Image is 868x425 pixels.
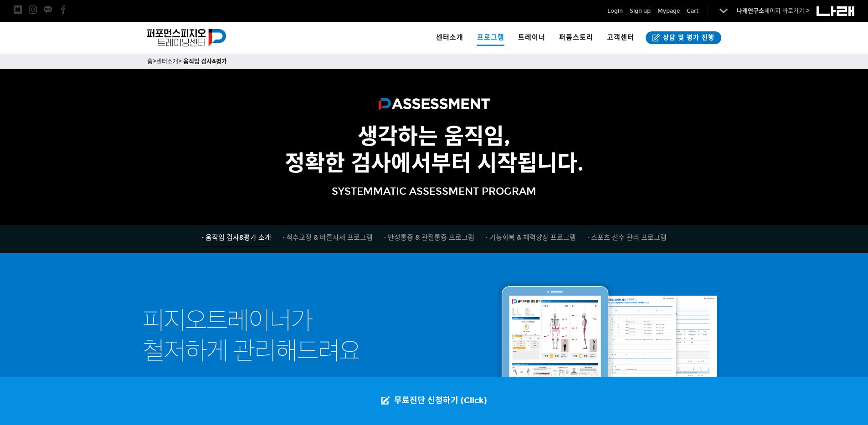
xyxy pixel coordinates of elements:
a: · 움직임 검사&평가 소개 [202,232,271,247]
a: Cart [687,6,699,15]
a: 퍼폼스토리 [552,22,600,54]
a: 움직임 검사&평가 [183,58,227,65]
a: · 스포츠 선수 관리 프로그램 [587,232,667,246]
a: 상담 및 평가 진행 [646,31,721,44]
span: 퍼폼스토리 [559,33,593,41]
a: 센터소개 [429,22,470,54]
img: 피지오트레이너가 철저하게 관리해드려요 [143,309,359,362]
p: > > [147,56,721,66]
span: 트레이너 [518,33,545,41]
a: · 만성통증 & 관절통증 프로그램 [384,232,474,246]
a: 고객센터 [600,22,641,54]
strong: 정확한 검사에서부터 시작됩니다. [285,150,584,177]
a: · 기능회복 & 체력향상 프로그램 [486,232,576,246]
strong: 나래연구소 [737,7,764,15]
a: · 척추교정 & 바른자세 프로그램 [282,232,373,246]
a: 나래연구소페이지 바로가기 > [737,7,810,15]
a: 트레이너 [511,22,552,54]
span: 센터소개 [436,33,463,41]
a: Sign up [630,6,651,15]
img: ASSESSMENT [379,98,490,114]
span: 고객센터 [607,33,634,41]
span: · 스포츠 선수 관리 프로그램 [587,233,667,242]
span: · 척추교정 & 바른자세 프로그램 [282,233,373,242]
a: 프로그램 [470,22,511,54]
strong: 생각하는 움직임, [358,123,510,150]
span: SYSTEMMATIC ASSESSMENT PROGRAM [332,185,536,197]
a: Mypage [657,6,680,15]
a: 홈 [147,58,153,65]
span: · 기능회복 & 체력향상 프로그램 [486,233,576,242]
span: · 만성통증 & 관절통증 프로그램 [384,233,474,242]
a: 무료진단 신청하기 (Click) [372,377,496,425]
a: 센터소개 [156,58,178,65]
span: 상담 및 평가 진행 [660,33,714,42]
span: 프로그램 [477,29,504,46]
span: · 움직임 검사&평가 소개 [202,233,271,242]
a: Login [607,6,623,15]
